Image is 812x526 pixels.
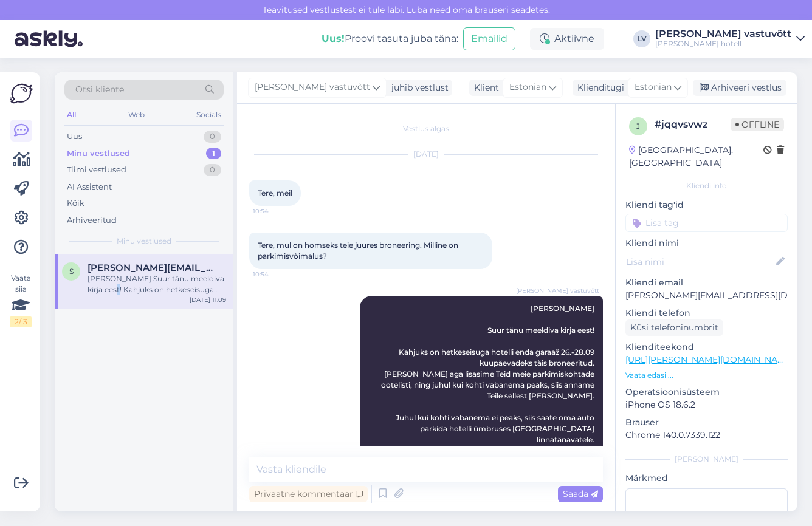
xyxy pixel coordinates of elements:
div: Klienditugi [573,81,624,94]
p: Kliendi email [625,276,788,289]
div: Socials [194,107,224,123]
div: Minu vestlused [67,148,130,160]
div: Privaatne kommentaar [249,486,368,502]
div: Proovi tasuta juba täna: [322,32,458,46]
input: Lisa nimi [626,255,774,268]
div: Uus [67,131,82,143]
button: Emailid [463,27,515,50]
p: Kliendi telefon [625,307,788,319]
p: Vaata edasi ... [625,370,788,381]
p: Kliendi tag'id [625,199,788,211]
span: Otsi kliente [75,83,124,96]
span: s [69,267,74,276]
div: AI Assistent [67,181,112,193]
div: 0 [204,131,221,143]
span: Estonian [635,81,672,94]
div: [DATE] 11:09 [190,295,226,304]
div: Klient [469,81,499,94]
div: [PERSON_NAME] vastuvõtt [655,29,791,39]
p: Klienditeekond [625,341,788,354]
div: Vaata siia [10,273,32,327]
span: [PERSON_NAME] vastuvõtt [516,286,599,295]
span: j [636,121,640,131]
p: Kliendi nimi [625,237,788,250]
div: All [64,107,78,123]
div: [PERSON_NAME] Suur tänu meeldiva kirja eest! Kahjuks on hetkeseisuga hotelli enda garaaž 26.-28.0... [88,273,226,295]
div: [PERSON_NAME] hotell [655,39,791,49]
p: Operatsioonisüsteem [625,386,788,398]
a: [PERSON_NAME] vastuvõtt[PERSON_NAME] hotell [655,29,805,49]
p: [PERSON_NAME][EMAIL_ADDRESS][DOMAIN_NAME] [625,289,788,302]
span: Estonian [509,81,546,94]
span: Tere, meil [258,188,292,197]
span: sigrid.saare@gmail.com [88,262,214,273]
div: LV [633,30,650,47]
div: Arhiveeritud [67,214,117,227]
a: [URL][PERSON_NAME][DOMAIN_NAME] [625,354,793,365]
span: Saada [563,488,598,499]
div: # jqqvsvwz [655,117,731,132]
div: Kliendi info [625,180,788,191]
div: 0 [204,164,221,176]
div: [DATE] [249,149,603,160]
span: Offline [731,118,784,131]
span: 10:54 [253,207,298,216]
input: Lisa tag [625,214,788,232]
span: Minu vestlused [117,236,171,247]
div: Küsi telefoninumbrit [625,319,723,336]
p: Brauser [625,416,788,429]
div: Arhiveeri vestlus [693,80,786,96]
p: iPhone OS 18.6.2 [625,398,788,411]
p: Märkmed [625,472,788,485]
div: 2 / 3 [10,316,32,327]
div: 1 [206,148,221,160]
div: Web [126,107,147,123]
b: Uus! [322,33,345,44]
span: 10:54 [253,270,298,279]
span: Tere, mul on homseks teie juures broneering. Milline on parkimisvõimalus? [258,241,460,261]
div: [GEOGRAPHIC_DATA], [GEOGRAPHIC_DATA] [629,144,763,169]
span: [PERSON_NAME] vastuvõtt [255,81,370,94]
div: juhib vestlust [387,81,449,94]
div: Tiimi vestlused [67,164,126,176]
div: Vestlus algas [249,123,603,134]
div: Aktiivne [530,28,604,50]
div: Kõik [67,197,84,210]
p: Chrome 140.0.7339.122 [625,429,788,442]
img: Askly Logo [10,82,33,105]
div: [PERSON_NAME] [625,454,788,465]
